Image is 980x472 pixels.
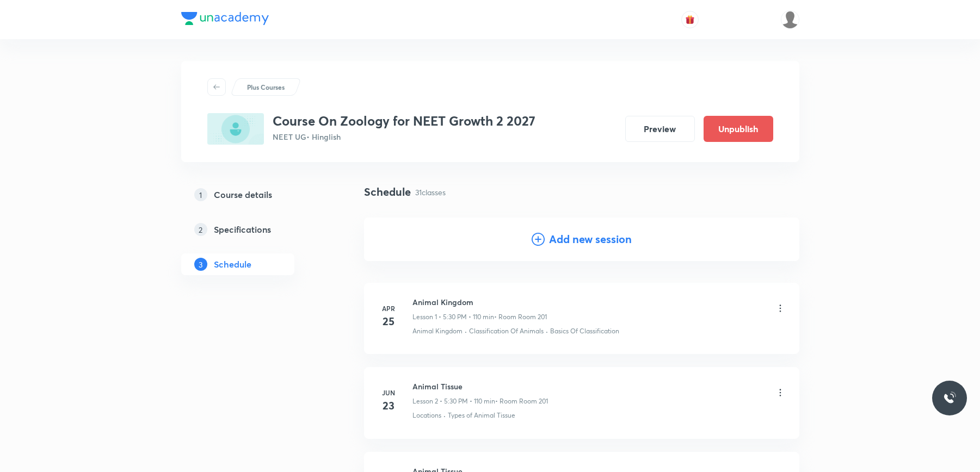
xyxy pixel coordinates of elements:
[550,326,619,336] p: Basics Of Classification
[181,219,329,240] a: 2Specifications
[247,82,285,92] p: Plus Courses
[495,396,548,406] p: • Room Room 201
[181,12,269,28] a: Company Logo
[412,411,441,420] p: Locations
[685,15,695,24] img: avatar
[625,116,695,142] button: Preview
[207,113,264,145] img: 46E92585-B95E-4394-9BDC-91FB99948BAF_plus.png
[214,258,251,271] h5: Schedule
[273,131,535,142] p: NEET UG • Hinglish
[448,411,515,420] p: Types of Animal Tissue
[469,326,544,336] p: Classification Of Animals
[214,188,272,201] h5: Course details
[194,188,207,201] p: 1
[756,218,799,261] img: Add
[412,381,548,392] h6: Animal Tissue
[412,296,547,308] h6: Animal Kingdom
[443,411,446,420] div: ·
[781,10,799,29] img: Shubham K Singh
[194,223,207,236] p: 2
[273,113,535,129] h3: Course On Zoology for NEET Growth 2 2027
[549,231,632,247] h4: Add new session
[378,313,399,330] h4: 25
[364,184,411,200] h4: Schedule
[412,312,494,322] p: Lesson 1 • 5:30 PM • 110 min
[943,392,956,405] img: ttu
[214,223,271,236] h5: Specifications
[378,388,399,398] h6: Jun
[465,326,467,336] div: ·
[494,312,547,322] p: • Room Room 201
[194,258,207,271] p: 3
[378,303,399,313] h6: Apr
[415,187,446,198] p: 31 classes
[546,326,548,336] div: ·
[181,184,329,206] a: 1Course details
[704,116,773,142] button: Unpublish
[181,12,269,25] img: Company Logo
[681,11,699,28] button: avatar
[378,398,399,414] h4: 23
[412,326,463,336] p: Animal Kingdom
[412,396,495,406] p: Lesson 2 • 5:30 PM • 110 min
